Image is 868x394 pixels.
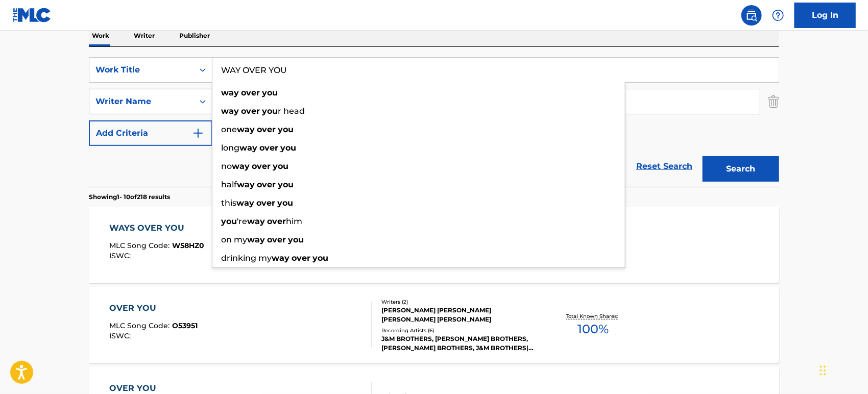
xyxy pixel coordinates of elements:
img: Delete Criterion [768,89,779,114]
strong: over [257,180,276,189]
img: search [745,9,758,21]
div: Help [768,5,788,26]
img: 9d2ae6d4665cec9f34b9.svg [192,127,204,139]
a: Log In [794,3,856,28]
a: WAYS OVER YOUMLC Song Code:W58HZ0ISWC:Writers (3)[PERSON_NAME] [PERSON_NAME] [PERSON_NAME], [PERS... [89,207,779,283]
strong: over [241,106,260,116]
p: Total Known Shares: [566,312,620,320]
span: r head [278,106,305,116]
div: Work Title [95,64,187,76]
span: this [221,198,236,208]
p: Work [89,25,112,46]
div: Writers ( 2 ) [381,298,536,306]
iframe: Chat Widget [817,345,868,394]
p: Showing 1 - 10 of 218 results [89,192,170,202]
a: OVER YOUMLC Song Code:O53951ISWC:Writers (2)[PERSON_NAME] [PERSON_NAME] [PERSON_NAME] [PERSON_NAM... [89,287,779,363]
strong: over [259,143,278,153]
strong: way [236,198,254,208]
strong: way [247,216,265,226]
strong: you [277,198,293,208]
strong: way [272,253,290,263]
strong: over [257,125,276,134]
strong: over [292,253,310,263]
span: half [221,180,237,189]
strong: way [237,180,255,189]
strong: way [221,88,239,97]
span: MLC Song Code : [110,241,173,250]
span: ISWC : [110,251,134,260]
strong: you [278,180,294,189]
p: Writer [131,25,158,46]
a: Public Search [741,5,762,26]
button: Add Criteria [89,120,212,146]
strong: you [262,88,278,97]
span: W58HZ0 [173,241,205,250]
strong: you [262,106,278,116]
p: Publisher [176,25,213,46]
div: Drag [820,355,826,386]
div: OVER YOU [110,302,198,314]
strong: you [312,253,328,263]
span: drinking my [221,253,272,263]
span: MLC Song Code : [110,321,173,330]
strong: way [247,235,265,244]
strong: over [267,235,286,244]
strong: over [256,198,275,208]
div: Recording Artists ( 6 ) [381,327,536,334]
strong: way [239,143,257,153]
div: J&M BROTHERS, [PERSON_NAME] BROTHERS, [PERSON_NAME] BROTHERS, J&M BROTHERS|[PERSON_NAME], J&M BRO... [381,334,536,353]
span: 100 % [577,320,609,338]
div: [PERSON_NAME] [PERSON_NAME] [PERSON_NAME] [PERSON_NAME] [381,306,536,324]
strong: over [241,88,260,97]
strong: you [278,125,294,134]
span: ISWC : [110,331,134,340]
strong: you [273,161,288,171]
span: 're [237,216,247,226]
strong: way [221,106,239,116]
strong: way [237,125,255,134]
div: WAYS OVER YOU [110,222,205,234]
strong: over [252,161,271,171]
span: no [221,161,232,171]
strong: way [232,161,250,171]
strong: you [280,143,296,153]
span: long [221,143,239,153]
strong: over [267,216,286,226]
img: MLC Logo [12,8,52,22]
span: on my [221,235,247,244]
button: Search [703,156,779,182]
div: Writer Name [95,95,187,108]
a: Reset Search [631,155,697,178]
span: O53951 [173,321,198,330]
span: him [286,216,302,226]
img: help [772,9,784,21]
form: Search Form [89,57,779,187]
strong: you [221,216,237,226]
strong: you [288,235,304,244]
span: one [221,125,237,134]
